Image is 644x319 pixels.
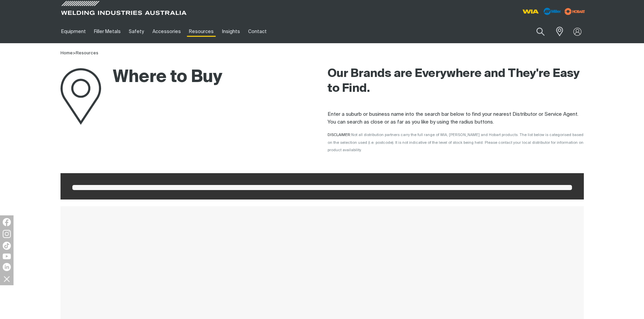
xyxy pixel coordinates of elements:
a: Safety [125,20,148,43]
a: Resources [185,20,218,43]
nav: Main [57,20,455,43]
a: Contact [244,20,271,43]
h2: Our Brands are Everywhere and They're Easy to Find. [328,67,584,96]
a: Insights [218,20,244,43]
a: Equipment [57,20,90,43]
img: TikTok [3,242,11,250]
span: DISCLAIMER: [328,133,583,152]
input: Product name or item number... [520,24,552,39]
span: > [73,51,76,55]
a: Resources [76,51,98,55]
img: YouTube [3,254,11,259]
img: miller [563,6,587,17]
button: Search products [529,24,552,39]
span: Not all distribution partners carry the full range of WIA, [PERSON_NAME] and Hobart products. The... [328,133,583,152]
img: Instagram [3,230,11,238]
img: LinkedIn [3,263,11,271]
img: hide socials [1,273,13,285]
h1: Where to Buy [61,67,222,88]
a: Filler Metals [90,20,125,43]
p: Enter a suburb or business name into the search bar below to find your nearest Distributor or Ser... [328,111,584,126]
img: Facebook [3,218,11,226]
a: Accessories [148,20,185,43]
a: Home [61,51,73,55]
